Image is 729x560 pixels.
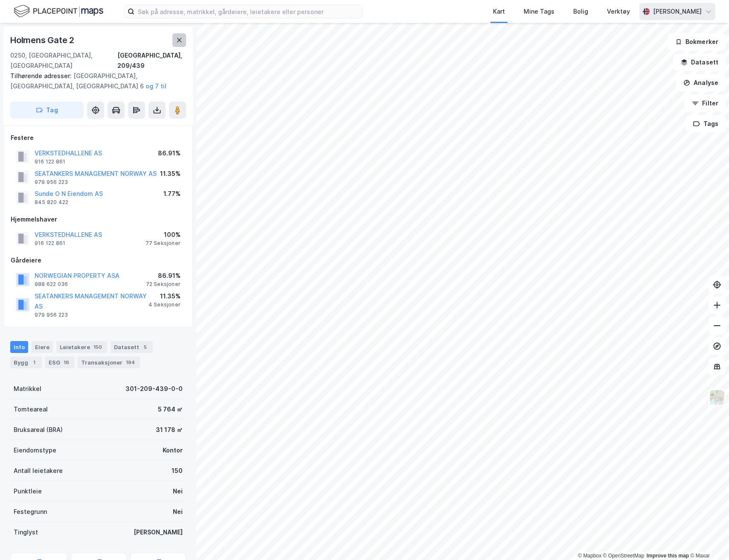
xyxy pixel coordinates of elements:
input: Søk på adresse, matrikkel, gårdeiere, leietakere eller personer [134,5,362,18]
div: 194 [124,358,137,367]
div: Holmens Gate 2 [10,33,76,47]
div: 100% [146,230,181,240]
div: Nei [173,507,183,517]
div: 845 820 422 [35,199,68,206]
span: Tilhørende adresser: [10,72,73,79]
div: Leietakere [56,341,107,353]
div: Info [10,341,28,353]
div: Bolig [573,6,588,17]
div: 16 [62,358,71,367]
button: Filter [685,95,726,112]
div: Verktøy [607,6,630,17]
img: logo.f888ab2527a4732fd821a326f86c7f29.svg [14,4,103,19]
div: 988 622 036 [35,281,68,288]
div: Antall leietakere [14,466,63,476]
a: Improve this map [647,553,689,559]
div: Transaksjoner [78,356,140,368]
div: [PERSON_NAME] [134,527,183,537]
div: Bygg [10,356,42,368]
div: 86.91% [158,148,181,158]
div: 72 Seksjoner [146,281,181,288]
img: Z [709,389,725,405]
div: Kontor [163,445,183,455]
div: 0250, [GEOGRAPHIC_DATA], [GEOGRAPHIC_DATA] [10,50,117,71]
div: Festere [11,133,186,143]
div: Gårdeiere [11,255,186,265]
div: Datasett [111,341,153,353]
button: Analyse [676,74,726,91]
div: 11.35% [160,169,181,179]
button: Datasett [674,54,726,71]
div: 916 122 861 [35,240,65,247]
a: Mapbox [578,553,601,559]
div: [PERSON_NAME] [653,6,702,17]
button: Bokmerker [668,33,726,50]
div: 916 122 861 [35,158,65,165]
div: Mine Tags [524,6,554,17]
div: Eiere [32,341,53,353]
button: Tags [686,115,726,132]
div: 5 [141,343,149,351]
button: Tag [10,102,84,119]
a: OpenStreetMap [603,553,644,559]
div: 979 956 223 [35,312,68,318]
div: 77 Seksjoner [146,240,181,247]
div: Matrikkel [14,384,41,394]
div: 150 [92,343,104,351]
div: Bruksareal (BRA) [14,425,63,435]
div: 5 764 ㎡ [158,404,183,414]
div: Hjemmelshaver [11,214,186,225]
div: 979 956 223 [35,179,68,186]
div: 150 [172,466,183,476]
div: Tinglyst [14,527,38,537]
div: 1 [30,358,38,367]
div: 4 Seksjoner [149,301,181,308]
div: [GEOGRAPHIC_DATA], [GEOGRAPHIC_DATA], [GEOGRAPHIC_DATA] 6 [10,71,179,91]
div: ESG [45,356,74,368]
div: Tomteareal [14,404,48,414]
div: [GEOGRAPHIC_DATA], 209/439 [117,50,186,71]
div: Punktleie [14,486,42,496]
div: Kart [493,6,505,17]
div: Nei [173,486,183,496]
div: Kontrollprogram for chat [686,519,729,560]
div: 86.91% [146,271,181,281]
div: Eiendomstype [14,445,56,455]
div: 11.35% [149,291,181,301]
div: 31 178 ㎡ [156,425,183,435]
div: 1.77% [163,189,181,199]
iframe: Chat Widget [686,519,729,560]
div: 301-209-439-0-0 [125,384,183,394]
div: Festegrunn [14,507,47,517]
